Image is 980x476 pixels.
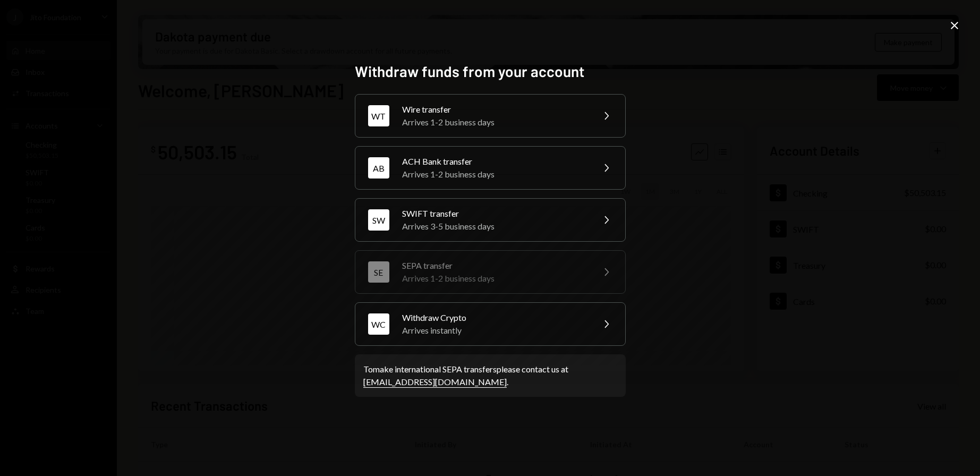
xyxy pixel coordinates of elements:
[402,116,587,129] div: Arrives 1-2 business days
[355,61,626,82] h2: Withdraw funds from your account
[402,220,587,233] div: Arrives 3-5 business days
[402,324,587,337] div: Arrives instantly
[355,198,626,242] button: SWSWIFT transferArrives 3-5 business days
[368,157,389,178] div: AB
[355,250,626,294] button: SESEPA transferArrives 1-2 business days
[402,168,587,181] div: Arrives 1-2 business days
[402,311,587,324] div: Withdraw Crypto
[368,261,389,283] div: SE
[368,313,389,335] div: WC
[402,207,587,220] div: SWIFT transfer
[363,377,507,388] a: [EMAIL_ADDRESS][DOMAIN_NAME]
[363,363,617,388] div: To make international SEPA transfers please contact us at .
[355,94,626,138] button: WTWire transferArrives 1-2 business days
[402,272,587,285] div: Arrives 1-2 business days
[355,302,626,346] button: WCWithdraw CryptoArrives instantly
[368,105,389,126] div: WT
[402,259,587,272] div: SEPA transfer
[402,155,587,168] div: ACH Bank transfer
[368,209,389,231] div: SW
[355,146,626,190] button: ABACH Bank transferArrives 1-2 business days
[402,103,587,116] div: Wire transfer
